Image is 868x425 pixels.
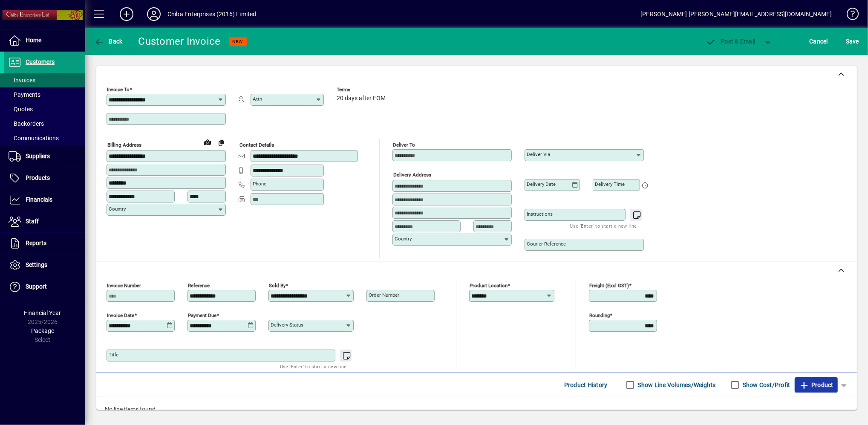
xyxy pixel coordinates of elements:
[188,283,210,289] mat-label: Reference
[271,322,303,328] mat-label: Delivery status
[26,153,50,159] span: Suppliers
[167,7,257,21] div: Chiba Enterprises (2016) Limited
[31,327,54,334] span: Package
[4,254,85,276] a: Settings
[721,38,725,45] span: P
[109,206,126,212] mat-label: Country
[4,146,85,167] a: Suppliers
[26,58,55,65] span: Customers
[846,35,859,48] span: ave
[233,39,243,44] span: NEW
[640,7,832,21] div: [PERSON_NAME] [PERSON_NAME][EMAIL_ADDRESS][DOMAIN_NAME]
[269,283,285,289] mat-label: Sold by
[337,95,386,102] span: 20 days after EOM
[96,396,857,422] div: No line items found
[4,168,85,189] a: Products
[109,352,118,358] mat-label: Title
[138,35,221,48] div: Customer Invoice
[846,38,849,45] span: S
[214,136,228,149] button: Copy to Delivery address
[26,283,47,290] span: Support
[564,378,608,392] span: Product History
[561,377,611,393] button: Product History
[570,221,637,231] mat-hint: Use 'Enter' to start a new line
[26,196,52,203] span: Financials
[840,2,857,29] a: Knowledge Base
[253,181,266,187] mat-label: Phone
[4,131,85,145] a: Communications
[9,135,59,142] span: Communications
[702,34,760,49] button: Post & Email
[107,283,141,289] mat-label: Invoice number
[741,381,790,389] label: Show Cost/Profit
[26,218,39,225] span: Staff
[795,377,838,393] button: Product
[9,120,44,127] span: Backorders
[107,87,130,93] mat-label: Invoice To
[636,381,716,389] label: Show Line Volumes/Weights
[9,77,35,84] span: Invoices
[9,91,40,98] span: Payments
[4,189,85,211] a: Financials
[26,240,46,246] span: Reports
[4,276,85,298] a: Support
[94,38,123,45] span: Back
[107,312,134,318] mat-label: Invoice date
[4,116,85,131] a: Backorders
[470,283,508,289] mat-label: Product location
[253,96,262,102] mat-label: Attn
[9,106,33,113] span: Quotes
[26,261,47,268] span: Settings
[4,233,85,254] a: Reports
[140,6,167,22] button: Profile
[201,135,214,149] a: View on map
[4,102,85,116] a: Quotes
[807,34,831,49] button: Cancel
[589,312,610,318] mat-label: Rounding
[706,38,756,45] span: ost & Email
[527,151,550,157] mat-label: Deliver via
[188,312,216,318] mat-label: Payment due
[337,87,388,93] span: Terms
[395,236,412,242] mat-label: Country
[595,181,625,187] mat-label: Delivery time
[4,87,85,102] a: Payments
[92,34,125,49] button: Back
[4,30,85,51] a: Home
[113,6,140,22] button: Add
[527,241,566,247] mat-label: Courier Reference
[4,73,85,87] a: Invoices
[810,35,828,48] span: Cancel
[4,211,85,232] a: Staff
[799,378,833,392] span: Product
[26,174,50,181] span: Products
[85,34,132,49] app-page-header-button: Back
[369,292,399,298] mat-label: Order number
[393,142,415,148] mat-label: Deliver To
[527,211,553,217] mat-label: Instructions
[280,361,347,371] mat-hint: Use 'Enter' to start a new line
[26,37,41,43] span: Home
[527,181,556,187] mat-label: Delivery date
[589,283,629,289] mat-label: Freight (excl GST)
[24,309,61,316] span: Financial Year
[844,34,861,49] button: Save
